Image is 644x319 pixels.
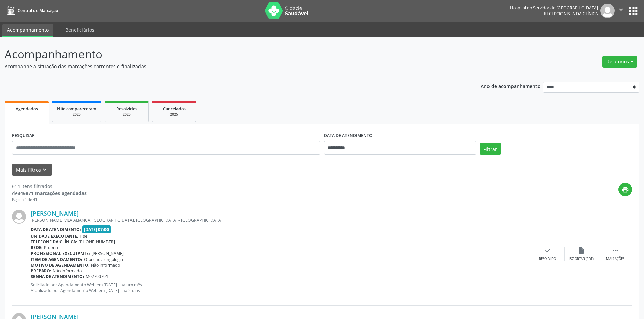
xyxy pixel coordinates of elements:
div: Hospital do Servidor do [GEOGRAPHIC_DATA] [510,5,598,11]
i: insert_drive_file [578,247,585,254]
button: apps [627,5,639,17]
p: Acompanhamento [5,46,449,63]
a: Beneficiários [61,24,99,36]
div: 2025 [110,112,144,117]
div: Página 1 de 41 [12,197,87,203]
i: check [544,247,551,254]
b: Motivo de agendamento: [31,262,90,268]
span: Própria [44,245,58,250]
b: Rede: [31,245,43,250]
i: keyboard_arrow_down [41,166,48,174]
label: DATA DE ATENDIMENTO [324,131,373,141]
b: Unidade executante: [31,233,78,239]
span: Resolvidos [116,106,137,112]
i:  [617,6,625,14]
div: 2025 [157,112,191,117]
b: Preparo: [31,268,51,274]
div: Resolvido [539,257,556,261]
p: Ano de acompanhamento [481,82,541,90]
b: Data de atendimento: [31,227,81,232]
button: Mais filtroskeyboard_arrow_down [12,164,52,176]
span: [PHONE_NUMBER] [79,239,115,245]
div: [PERSON_NAME] VILA ALIANCA, [GEOGRAPHIC_DATA], [GEOGRAPHIC_DATA] - [GEOGRAPHIC_DATA] [31,217,531,223]
span: Hse [80,233,87,239]
span: Otorrinolaringologia [84,257,123,262]
strong: 346871 marcações agendadas [18,190,87,196]
div: Mais ações [606,257,624,261]
span: [DATE] 07:00 [82,225,111,233]
span: Cancelados [163,106,186,112]
span: Central de Marcação [18,8,58,14]
div: 2025 [57,112,96,117]
button:  [615,4,627,18]
p: Solicitado por Agendamento Web em [DATE] - há um mês Atualizado por Agendamento Web em [DATE] - h... [31,282,531,293]
div: de [12,190,87,197]
b: Senha de atendimento: [31,274,84,280]
b: Profissional executante: [31,250,90,256]
div: Exportar (PDF) [569,257,594,261]
button: print [618,183,632,196]
b: Item de agendamento: [31,257,82,262]
button: Filtrar [480,143,501,155]
i: print [622,186,629,193]
a: Acompanhamento [2,24,53,37]
img: img [12,210,26,224]
label: PESQUISAR [12,131,35,141]
span: Não informado [53,268,82,274]
i:  [612,247,619,254]
div: 614 itens filtrados [12,183,87,190]
span: M02790791 [86,274,108,280]
a: Central de Marcação [5,5,58,16]
img: img [600,4,615,18]
span: Não compareceram [57,106,96,112]
a: [PERSON_NAME] [31,210,79,217]
p: Acompanhe a situação das marcações correntes e finalizadas [5,63,449,70]
span: [PERSON_NAME] [91,250,124,256]
span: Não informado [91,262,120,268]
b: Telefone da clínica: [31,239,77,245]
span: Recepcionista da clínica [544,11,598,17]
span: Agendados [16,106,38,112]
button: Relatórios [602,56,637,68]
